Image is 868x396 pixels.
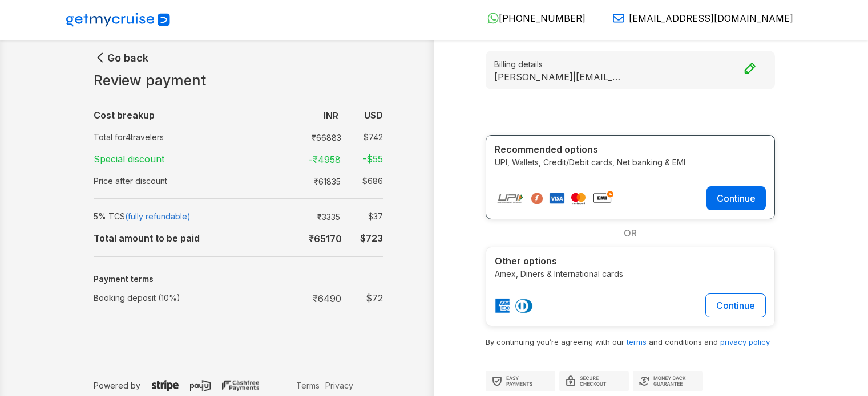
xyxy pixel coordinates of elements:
[222,380,259,391] img: cashfree
[94,51,148,64] button: Go back
[282,227,288,250] td: :
[282,287,288,309] td: :
[152,380,179,391] img: stripe
[293,379,322,391] a: Terms
[94,232,200,244] b: Total amount to be paid
[282,206,288,227] td: :
[304,173,345,189] td: ₹ 61835
[282,104,288,126] td: :
[94,126,282,148] td: Total for 4 travelers
[495,144,766,155] h4: Recommended options
[309,154,341,165] strong: -₹ 4958
[94,206,282,227] td: 5% TCS
[94,379,294,391] p: Powered by
[486,107,775,124] h3: Payment options
[499,13,586,24] span: [PHONE_NUMBER]
[309,233,342,244] b: ₹ 65170
[705,293,766,317] button: Continue
[364,109,383,121] b: USD
[629,13,793,24] span: [EMAIL_ADDRESS][DOMAIN_NAME]
[282,126,288,148] td: :
[613,13,624,24] img: Email
[486,219,775,247] div: OR
[304,208,345,224] td: ₹ 3335
[346,129,382,145] td: $ 742
[324,110,338,121] b: INR
[190,380,211,391] img: payu
[366,292,383,304] strong: $ 72
[94,153,164,165] strong: Special discount
[478,13,586,24] a: [PHONE_NUMBER]
[125,211,191,221] span: (fully refundable)
[94,170,282,191] td: Price after discount
[494,58,766,70] small: Billing details
[495,256,766,267] h4: Other options
[94,72,383,89] h1: Review payment
[345,208,382,224] td: $ 37
[495,156,766,168] p: UPI, Wallets, Credit/Debit cards, Net banking & EMI
[282,170,288,191] td: :
[486,336,775,348] p: By continuing you’re agreeing with our and conditions and
[345,173,383,189] td: $ 686
[360,232,383,244] b: $ 723
[304,129,346,145] td: ₹ 66883
[313,293,341,304] strong: ₹ 6490
[706,186,766,210] button: Continue
[94,275,383,284] h5: Payment terms
[362,153,383,165] strong: -$ 55
[94,287,282,309] td: Booking deposit (10%)
[494,71,625,82] p: [PERSON_NAME] | [EMAIL_ADDRESS][DOMAIN_NAME]
[604,13,793,24] a: [EMAIL_ADDRESS][DOMAIN_NAME]
[720,337,770,346] a: privacy policy
[495,268,766,280] p: Amex, Diners & International cards
[94,109,155,121] b: Cost breakup
[627,337,647,346] a: terms
[487,13,499,24] img: WhatsApp
[282,148,288,170] td: :
[322,379,356,391] a: Privacy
